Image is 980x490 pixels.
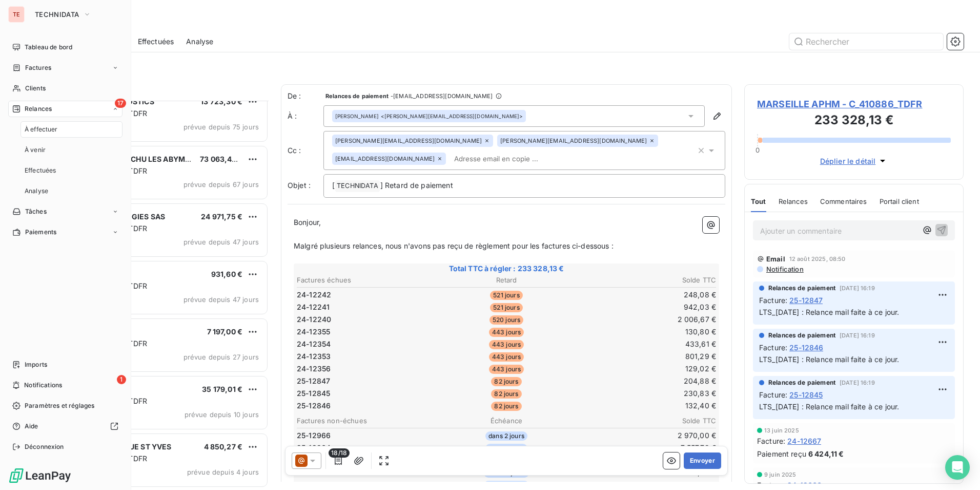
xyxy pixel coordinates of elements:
[335,156,435,162] span: [EMAIL_ADDRESS][DOMAIN_NAME]
[296,275,436,286] th: Factures échues
[759,342,787,353] span: Facture :
[945,455,970,480] div: Open Intercom Messenger
[200,155,243,163] span: 73 063,49 €
[787,436,821,446] span: 24-12667
[117,375,126,384] span: 1
[294,241,614,250] span: Malgré plusieurs relances, nous n'avons pas reçu de règlement pour les factures ci-dessous :
[335,180,380,192] span: TECHNIDATA
[764,427,799,434] span: 13 juin 2025
[200,97,242,106] span: 13 723,30 €
[759,308,899,316] span: LTS_[DATE] : Relance mail faite à ce jour.
[450,151,568,166] input: Adresse email en copie ...
[297,302,330,312] span: 24-12241
[297,364,331,374] span: 24-12356
[491,389,521,399] span: 82 jours
[183,123,259,131] span: prévue depuis 75 jours
[335,112,379,120] span: [PERSON_NAME]
[577,338,717,350] td: 433,61 €
[297,339,331,349] span: 24-12354
[577,301,717,313] td: 942,03 €
[294,218,321,227] span: Bonjour,
[489,328,524,337] span: 443 jours
[779,197,808,205] span: Relances
[756,146,760,154] span: 0
[577,375,717,387] td: 204,88 €
[25,145,46,155] span: À venir
[759,295,787,306] span: Facture :
[288,91,323,101] span: De :
[789,256,846,262] span: 12 août 2025, 08:50
[335,138,482,144] span: [PERSON_NAME][EMAIL_ADDRESS][DOMAIN_NAME]
[484,481,529,490] span: dans 16 jours
[840,380,875,386] span: [DATE] 16:19
[490,303,522,312] span: 521 jours
[297,401,331,411] span: 25-12846
[297,327,330,337] span: 24-12355
[8,39,122,55] a: Tableau de bord
[21,162,122,179] a: Effectuées
[297,351,331,362] span: 24-12353
[8,418,122,435] a: Aide
[577,275,717,286] th: Solde TTC
[764,472,797,478] span: 9 juin 2025
[183,295,259,304] span: prévue depuis 47 jours
[880,197,919,205] span: Portail client
[138,36,174,47] span: Effectuées
[24,381,62,390] span: Notifications
[8,80,122,97] a: Clients
[840,285,875,291] span: [DATE] 16:19
[335,112,523,120] div: <[PERSON_NAME][EMAIL_ADDRESS][DOMAIN_NAME]>
[8,60,122,76] a: Factures
[25,84,46,93] span: Clients
[25,228,56,237] span: Paiements
[21,121,122,138] a: À effectuer
[201,212,242,221] span: 24 971,75 €
[768,331,835,340] span: Relances de paiement
[577,363,717,374] td: 129,02 €
[490,291,522,300] span: 521 jours
[25,401,94,410] span: Paramètres et réglages
[332,181,335,190] span: [
[500,138,647,144] span: [PERSON_NAME][EMAIL_ADDRESS][DOMAIN_NAME]
[789,295,823,306] span: 25-12847
[8,467,72,484] img: Logo LeanPay
[491,377,521,386] span: 82 jours
[288,181,311,190] span: Objet :
[577,289,717,300] td: 248,08 €
[789,342,823,353] span: 25-12846
[296,416,436,426] th: Factures non-échues
[8,203,122,220] a: Tâches
[297,290,331,300] span: 24-12242
[25,442,64,451] span: Déconnexion
[577,400,717,411] td: 132,40 €
[485,444,527,453] span: dans 2 jours
[8,6,25,23] div: TE
[840,332,875,338] span: [DATE] 16:19
[296,442,436,454] td: 25-12964
[489,340,524,349] span: 443 jours
[489,352,524,362] span: 443 jours
[766,255,785,263] span: Email
[757,436,785,446] span: Facture :
[211,270,242,278] span: 931,60 €
[577,388,717,399] td: 230,83 €
[25,104,52,114] span: Relances
[115,99,126,108] span: 17
[684,453,721,469] button: Envoyer
[789,33,943,50] input: Rechercher
[204,442,243,451] span: 4 850,27 €
[183,238,259,246] span: prévue depuis 47 jours
[489,365,524,374] span: 443 jours
[183,180,259,189] span: prévue depuis 67 jours
[295,263,718,274] span: Total TTC à régler : 233 328,13 €
[8,356,122,373] a: Imports
[25,166,56,175] span: Effectuées
[25,63,51,72] span: Factures
[25,422,38,431] span: Aide
[25,186,48,196] span: Analyse
[288,145,323,156] label: Cc :
[207,327,243,336] span: 7 197,00 €
[25,360,47,369] span: Imports
[485,431,527,441] span: dans 2 jours
[21,142,122,158] a: À venir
